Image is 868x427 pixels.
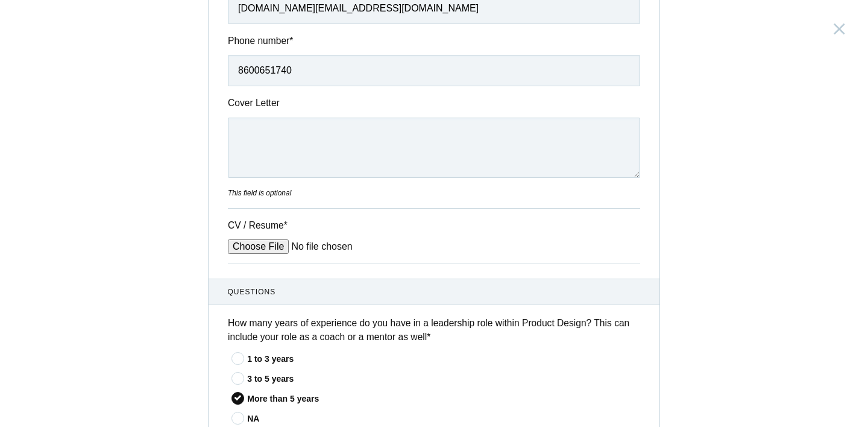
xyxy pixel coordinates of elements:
[228,218,318,232] label: CV / Resume
[228,96,318,110] label: Cover Letter
[228,188,640,198] div: This field is optional
[247,373,640,385] div: 3 to 5 years
[228,34,640,48] label: Phone number
[228,286,641,297] span: Questions
[247,393,640,405] div: More than 5 years
[228,316,640,344] label: How many years of experience do you have in a leadership role within Product Design? This can inc...
[247,353,640,365] div: 1 to 3 years
[247,413,640,425] div: NA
